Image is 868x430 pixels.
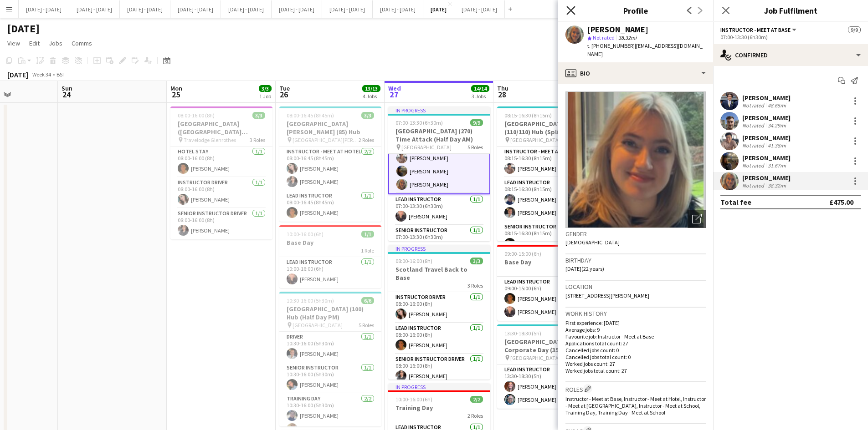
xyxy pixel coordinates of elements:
[565,354,706,360] p: Cancelled jobs total count: 0
[7,70,28,79] div: [DATE]
[470,258,483,264] span: 3/3
[720,34,861,40] div: 07:00-13:30 (6h30m)
[471,85,489,92] span: 14/14
[7,22,40,35] h1: [DATE]
[72,39,92,47] span: Comms
[387,89,401,100] span: 27
[388,225,490,256] app-card-role: Senior Instructor1/107:00-13:30 (6h30m)
[287,112,334,119] span: 08:00-16:45 (8h45m)
[766,142,788,149] div: 41.38mi
[742,122,766,129] div: Not rated
[69,0,120,18] button: [DATE] - [DATE]
[587,42,703,57] span: | [EMAIL_ADDRESS][DOMAIN_NAME]
[388,404,490,412] h3: Training Day
[221,0,272,18] button: [DATE] - [DATE]
[170,84,182,92] span: Mon
[388,265,490,282] h3: Scotland Travel Back to Base
[470,119,483,126] span: 9/9
[766,122,788,129] div: 34.29mi
[742,114,791,122] div: [PERSON_NAME]
[120,0,170,18] button: [DATE] - [DATE]
[497,120,599,136] h3: [GEOGRAPHIC_DATA] (110/110) Hub (Split Day)
[250,137,265,143] span: 3 Roles
[565,360,706,367] p: Worked jobs count: 27
[497,245,599,321] div: 09:00-15:00 (6h)2/2Base Day1 RoleLead Instructor2/209:00-15:00 (6h)[PERSON_NAME][PERSON_NAME]
[178,112,215,119] span: 08:00-16:00 (8h)
[7,39,20,47] span: View
[565,256,706,264] h3: Birthday
[472,93,489,100] div: 3 Jobs
[19,0,69,18] button: [DATE] - [DATE]
[388,84,401,92] span: Wed
[388,194,490,225] app-card-role: Lead Instructor1/107:00-13:30 (6h30m)[PERSON_NAME]
[587,42,635,49] span: t. [PHONE_NUMBER]
[467,144,483,151] span: 5 Roles
[713,5,868,16] h3: Job Fulfilment
[388,354,490,385] app-card-role: Senior Instructor Driver1/108:00-16:00 (8h)[PERSON_NAME]
[565,230,706,238] h3: Gender
[497,106,599,241] app-job-card: 08:15-16:30 (8h15m)4/4[GEOGRAPHIC_DATA] (110/110) Hub (Split Day) [GEOGRAPHIC_DATA]3 RolesInstruc...
[395,119,443,126] span: 07:00-13:30 (6h30m)
[565,283,706,291] h3: Location
[742,182,766,189] div: Not rated
[720,26,798,33] button: Instructor - Meet at Base
[279,292,381,426] app-job-card: 10:30-16:00 (5h30m)6/6[GEOGRAPHIC_DATA] (100) Hub (Half Day PM) [GEOGRAPHIC_DATA]5 RolesDriver1/1...
[504,250,541,257] span: 09:00-15:00 (6h)
[454,0,505,18] button: [DATE] - [DATE]
[766,182,788,189] div: 38.32mi
[565,91,706,228] img: Crew avatar or photo
[616,34,638,41] span: 38.32mi
[30,71,53,78] span: Week 34
[279,225,381,288] app-job-card: 10:00-16:00 (6h)1/1Base Day1 RoleLead Instructor1/110:00-16:00 (6h)[PERSON_NAME]
[470,396,483,403] span: 2/2
[388,383,490,390] div: In progress
[565,347,706,354] p: Cancelled jobs count: 0
[565,367,706,374] p: Worked jobs total count: 27
[361,231,374,238] span: 1/1
[497,147,599,177] app-card-role: Instructor - Meet at Base1/108:15-16:30 (8h15m)[PERSON_NAME]
[279,106,381,222] app-job-card: 08:00-16:45 (8h45m)3/3[GEOGRAPHIC_DATA][PERSON_NAME] (85) Hub [GEOGRAPHIC_DATA][PERSON_NAME]2 Rol...
[388,127,490,143] h3: [GEOGRAPHIC_DATA] (270) Time Attack (Half Day AM)
[56,71,66,78] div: BST
[279,257,381,288] app-card-role: Lead Instructor1/110:00-16:00 (6h)[PERSON_NAME]
[720,197,751,207] div: Total fee
[395,396,432,403] span: 10:00-16:00 (6h)
[565,265,604,272] span: [DATE] (22 years)
[688,210,706,228] div: Open photos pop-in
[361,112,374,119] span: 3/3
[49,39,62,47] span: Jobs
[362,85,380,92] span: 13/13
[497,324,599,409] app-job-card: 13:30-18:30 (5h)2/2[GEOGRAPHIC_DATA] Corporate Day (35) Hub & Archery [GEOGRAPHIC_DATA]1 RoleLead...
[293,322,343,329] span: [GEOGRAPHIC_DATA]
[504,112,552,119] span: 08:15-16:30 (8h15m)
[170,0,221,18] button: [DATE] - [DATE]
[565,319,706,326] p: First experience: [DATE]
[279,363,381,394] app-card-role: Senior Instructor1/110:30-16:00 (5h30m)[PERSON_NAME]
[272,0,322,18] button: [DATE] - [DATE]
[279,120,381,136] h3: [GEOGRAPHIC_DATA][PERSON_NAME] (85) Hub
[766,102,788,109] div: 48.65mi
[742,142,766,149] div: Not rated
[170,106,272,239] app-job-card: 08:00-16:00 (8h)3/3[GEOGRAPHIC_DATA] ([GEOGRAPHIC_DATA][PERSON_NAME]) - [GEOGRAPHIC_DATA][PERSON_...
[170,208,272,239] app-card-role: Senior Instructor Driver1/108:00-16:00 (8h)[PERSON_NAME]
[279,84,290,92] span: Tue
[829,197,853,207] div: £475.00
[361,247,374,254] span: 1 Role
[510,137,560,143] span: [GEOGRAPHIC_DATA]
[361,297,374,304] span: 6/6
[60,89,72,100] span: 24
[184,137,236,143] span: Travelodge Glenrothes
[169,89,182,100] span: 25
[279,332,381,363] app-card-role: Driver1/110:30-16:00 (5h30m)[PERSON_NAME]
[713,44,868,66] div: Confirmed
[742,102,766,109] div: Not rated
[45,37,66,49] a: Jobs
[467,412,483,419] span: 2 Roles
[359,137,374,143] span: 2 Roles
[29,39,40,47] span: Edit
[742,154,791,162] div: [PERSON_NAME]
[388,323,490,354] app-card-role: Lead Instructor1/108:00-16:00 (8h)[PERSON_NAME]
[252,112,265,119] span: 3/3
